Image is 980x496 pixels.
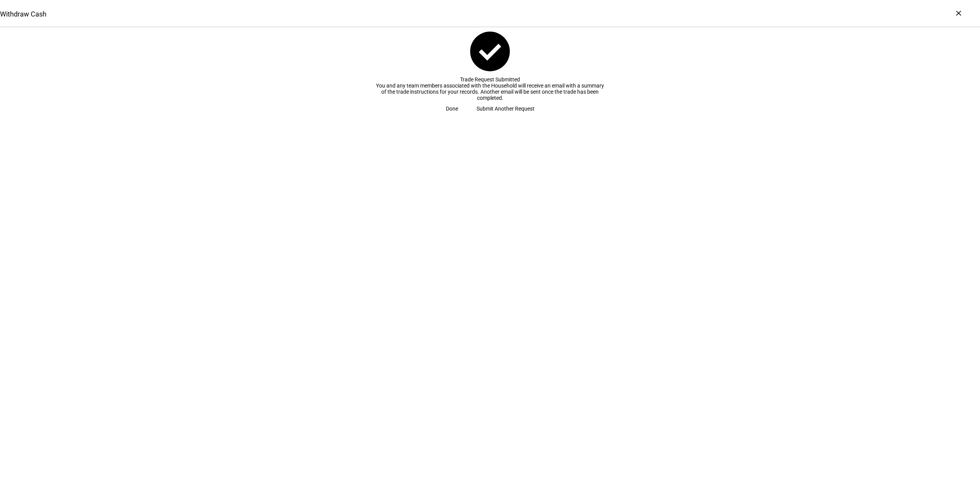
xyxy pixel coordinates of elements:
[466,28,514,75] mat-icon: check_circle
[375,76,605,83] div: Trade Request Submitted
[437,101,467,116] button: Done
[952,7,965,19] div: ×
[446,101,458,116] span: Done
[477,101,535,116] span: Submit Another Request
[375,83,605,101] div: You and any team members associated with the Household will receive an email with a summary of th...
[467,101,544,116] button: Submit Another Request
